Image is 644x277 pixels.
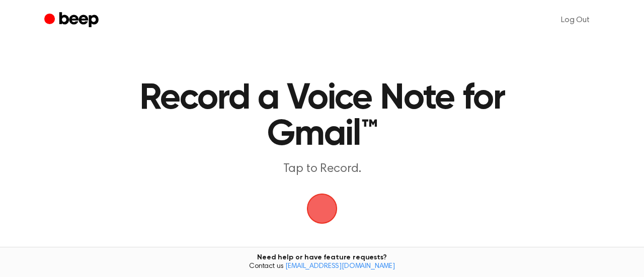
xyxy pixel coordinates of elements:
a: Log Out [551,8,600,32]
a: [EMAIL_ADDRESS][DOMAIN_NAME] [285,263,395,270]
img: Beep Logo [307,194,337,224]
h1: Record a Voice Note for Gmail™ [109,80,535,153]
span: Contact us [6,262,638,271]
a: Beep [44,11,101,30]
p: Tap to Record. [129,161,515,177]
